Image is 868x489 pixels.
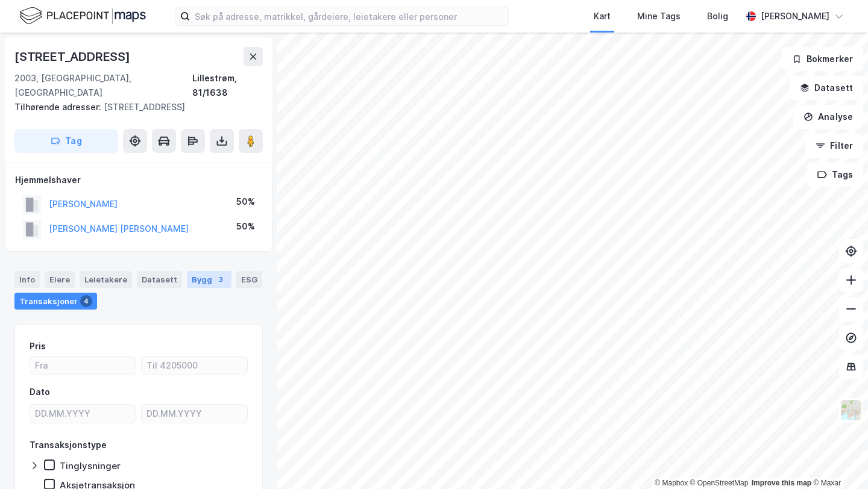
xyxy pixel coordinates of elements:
[236,219,255,234] div: 50%
[19,5,146,26] img: logo.f888ab2527a4732fd821a326f86c7f29.svg
[840,399,863,422] img: Z
[192,71,263,100] div: Lillestrøm, 81/1638
[45,271,75,288] div: Eiere
[655,479,688,487] a: Mapbox
[60,460,121,472] div: Tinglysninger
[707,9,728,23] div: Bolig
[594,9,611,23] div: Kart
[637,9,681,23] div: Mine Tags
[142,357,247,375] input: Til 4205000
[808,431,868,489] iframe: Chat Widget
[793,105,863,129] button: Analyse
[236,195,255,209] div: 50%
[752,479,811,487] a: Improve this map
[137,271,182,288] div: Datasett
[215,273,227,285] div: 3
[807,163,863,187] button: Tags
[14,71,192,100] div: 2003, [GEOGRAPHIC_DATA], [GEOGRAPHIC_DATA]
[14,102,104,112] span: Tilhørende adresser:
[30,339,46,354] div: Pris
[805,134,863,158] button: Filter
[187,271,231,288] div: Bygg
[236,271,262,288] div: ESG
[30,385,50,399] div: Dato
[761,9,829,23] div: [PERSON_NAME]
[14,47,133,66] div: [STREET_ADDRESS]
[808,431,868,489] div: Kontrollprogram for chat
[142,405,247,423] input: DD.MM.YYYY
[15,173,262,187] div: Hjemmelshaver
[690,479,749,487] a: OpenStreetMap
[790,76,863,100] button: Datasett
[80,271,132,288] div: Leietakere
[14,129,118,153] button: Tag
[14,271,40,288] div: Info
[14,100,253,114] div: [STREET_ADDRESS]
[30,357,136,375] input: Fra
[80,295,92,307] div: 4
[782,47,863,71] button: Bokmerker
[30,438,107,452] div: Transaksjonstype
[30,405,136,423] input: DD.MM.YYYY
[14,293,97,310] div: Transaksjoner
[190,7,508,25] input: Søk på adresse, matrikkel, gårdeiere, leietakere eller personer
